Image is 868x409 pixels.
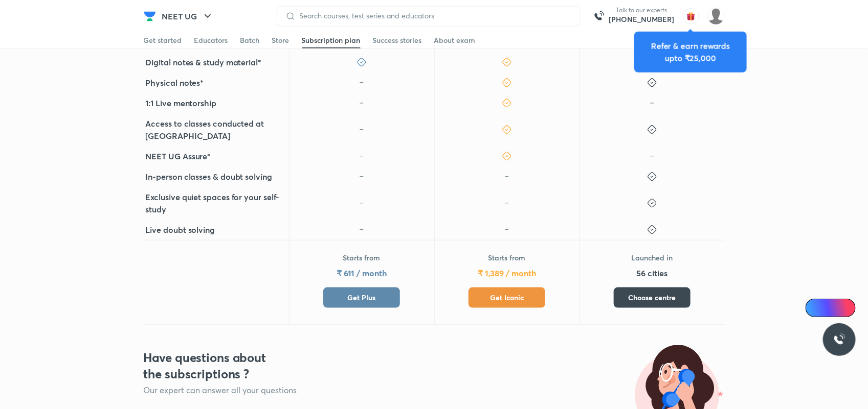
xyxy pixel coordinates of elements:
[373,32,422,49] a: Success stories
[609,14,675,25] a: [PHONE_NUMBER]
[614,287,691,308] button: Choose centre
[348,293,376,303] span: Get Plus
[647,98,657,108] img: icon
[337,267,387,279] h5: ₹ 611 / month
[357,98,367,108] img: icon
[357,198,367,208] img: icon
[357,225,367,235] img: icon
[240,35,260,45] div: Batch
[302,32,361,49] a: Subscription plan
[146,117,287,142] h5: Access to classes conducted at [GEOGRAPHIC_DATA]
[302,35,361,45] div: Subscription plan
[194,32,228,49] a: Educators
[296,12,572,20] input: Search courses, test series and educators
[240,32,260,49] a: Batch
[144,35,182,45] div: Get started
[357,151,367,161] img: icon
[812,304,820,312] img: Icon
[272,35,290,45] div: Store
[144,384,375,396] p: Our expert can answer all your questions
[637,267,667,279] h5: 56 cities
[609,6,675,14] p: Talk to our experts
[146,171,272,183] h5: In-person classes & doubt solving
[822,304,850,312] span: Ai Doubts
[146,77,204,89] h5: Physical notes*
[632,253,673,263] p: Launched in
[707,8,725,25] img: shilakha
[373,35,422,45] div: Success stories
[490,293,524,303] span: Get Iconic
[589,6,609,27] img: call-us
[642,40,739,64] div: Refer & earn rewards upto ₹25,000
[272,32,290,49] a: Store
[434,32,476,49] a: About exam
[357,125,367,135] img: icon
[156,6,220,27] button: NEET UG
[323,287,400,308] button: Get Plus
[833,333,845,346] img: ttu
[806,299,856,317] a: Ai Doubts
[357,172,367,182] img: icon
[144,10,156,22] img: Company Logo
[434,35,476,45] div: About exam
[488,253,525,263] p: Starts from
[502,198,512,208] img: icon
[144,32,182,49] a: Get started
[146,191,287,215] h5: Exclusive quiet spaces for your self-study
[144,349,282,382] h3: Have questions about the subscriptions ?
[502,172,512,182] img: icon
[146,150,211,162] h5: NEET UG Assure*
[146,224,215,236] h5: Live doubt solving
[647,151,657,161] img: icon
[478,267,536,279] h5: ₹ 1,389 / month
[194,35,228,45] div: Educators
[469,287,545,308] button: Get Iconic
[146,56,262,68] h5: Digital notes & study material*
[502,225,512,235] img: icon
[343,253,380,263] p: Starts from
[357,78,367,88] img: icon
[146,97,216,109] h5: 1:1 Live mentorship
[683,8,699,25] img: avatar
[629,293,676,303] span: Choose centre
